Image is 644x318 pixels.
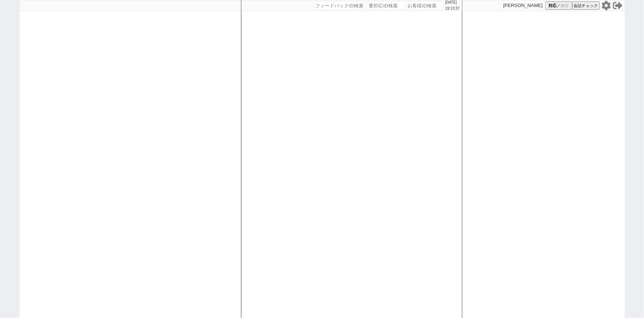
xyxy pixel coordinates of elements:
[548,3,557,9] span: 対応
[368,1,405,10] input: 要対応ID検索
[445,6,460,11] p: 19:13:37
[572,1,600,10] button: 会話チェック
[407,1,444,10] input: お客様ID検索
[314,1,366,10] input: フィードバックID検索
[545,1,572,10] button: 対応／練習
[574,3,598,9] span: 会話チェック
[561,3,569,9] span: 練習
[503,3,543,9] p: [PERSON_NAME]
